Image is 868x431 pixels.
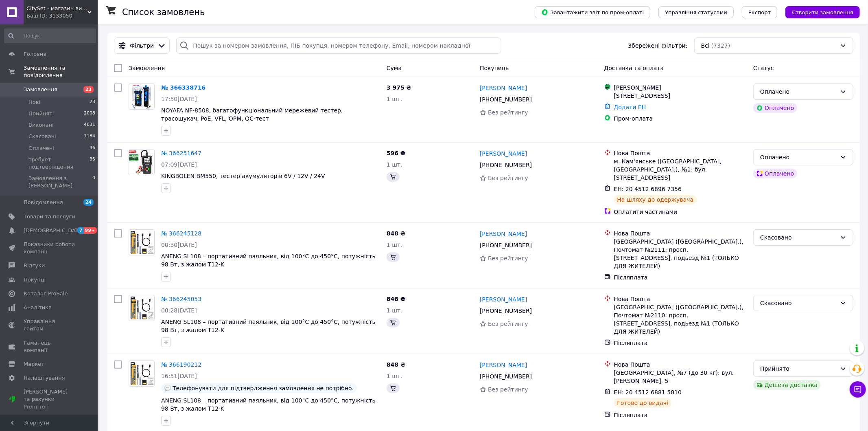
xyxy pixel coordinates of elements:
[161,319,376,333] a: ANENG SL108 – портативний паяльник, від 100°С до 450°C, потужність 98 Вт, з жалом T12-K
[614,237,747,270] div: [GEOGRAPHIC_DATA] ([GEOGRAPHIC_DATA].), Почтомат №2111: просп. [STREET_ADDRESS], подьезд №1 (ТОЛЬ...
[753,103,797,113] div: Оплачено
[24,403,75,411] div: Prom топ
[176,37,501,54] input: Пошук за номером замовлення, ПІБ покупця, номером телефону, Email, номером накладної
[614,295,747,303] div: Нова Пошта
[161,161,197,168] span: 07:09[DATE]
[604,65,664,71] span: Доставка та оплата
[753,380,821,390] div: Дешева доставка
[478,159,533,171] div: [PHONE_NUMBER]
[480,65,509,71] span: Покупець
[173,385,354,391] span: Телефонувати для підтвердження замовлення не потрібно.
[614,389,682,396] span: ЕН: 20 4512 6881 5810
[614,208,747,216] div: Оплатити частинами
[161,307,197,314] span: 00:28[DATE]
[753,65,774,71] span: Статус
[614,229,747,237] div: Нова Пошта
[24,304,52,311] span: Аналітика
[614,339,747,347] div: Післяплата
[161,373,197,379] span: 16:51[DATE]
[161,361,201,368] a: № 366190212
[161,296,201,302] a: № 366245053
[665,9,727,15] span: Управління статусами
[480,361,527,369] a: [PERSON_NAME]
[129,229,155,255] a: Фото товару
[614,398,672,408] div: Готово до видачі
[478,240,533,251] div: [PHONE_NUMBER]
[760,153,837,162] div: Оплачено
[480,84,527,92] a: [PERSON_NAME]
[24,318,75,332] span: Управління сайтом
[161,397,376,412] span: ANENG SL108 – портативний паяльник, від 100°С до 450°C, потужність 98 Вт, з жалом T12-K
[760,233,837,242] div: Скасовано
[129,362,154,386] img: Фото товару
[83,199,94,206] span: 24
[387,230,405,237] span: 848 ₴
[480,150,527,158] a: [PERSON_NAME]
[28,156,90,171] span: требует подтверждения
[164,385,171,391] img: :speech_balloon:
[701,42,710,50] span: Всі
[614,303,747,336] div: [GEOGRAPHIC_DATA] ([GEOGRAPHIC_DATA].), Почтомат №2110: просп. [STREET_ADDRESS], подьезд №1 (ТОЛЬ...
[83,86,94,93] span: 23
[480,295,527,303] a: [PERSON_NAME]
[478,94,533,105] div: [PHONE_NUMBER]
[387,361,405,368] span: 848 ₴
[488,386,528,393] span: Без рейтингу
[161,150,201,156] a: № 366251647
[387,296,405,302] span: 848 ₴
[387,96,402,102] span: 1 шт.
[90,99,95,106] span: 23
[24,64,98,79] span: Замовлення та повідомлення
[535,6,650,18] button: Завантажити звіт по пром-оплаті
[614,273,747,281] div: Післяплата
[24,241,75,255] span: Показники роботи компанії
[614,104,646,110] a: Додати ЕН
[28,133,56,140] span: Скасовані
[614,411,747,419] div: Післяплата
[24,213,75,220] span: Товари та послуги
[24,374,65,382] span: Налаштування
[478,371,533,382] div: [PHONE_NUMBER]
[850,381,866,398] button: Чат з покупцем
[777,9,860,15] a: Створити замовлення
[488,175,528,181] span: Без рейтингу
[488,255,528,262] span: Без рейтингу
[614,114,747,123] div: Пром-оплата
[387,161,402,168] span: 1 шт.
[28,121,54,129] span: Виконані
[161,253,376,268] a: ANENG SL108 – портативний паяльник, від 100°С до 450°C, потужність 98 Вт, з жалом T12-K
[161,230,201,237] a: № 366245128
[77,227,84,234] span: 7
[129,295,155,321] a: Фото товару
[129,65,165,71] span: Замовлення
[24,290,68,297] span: Каталог ProSale
[748,9,771,15] span: Експорт
[614,92,747,100] div: [STREET_ADDRESS]
[161,107,343,122] a: NOYAFA NF-8508, багатофункціональний мережевий тестер, трасошукач, PoE, VFL, OPM, QC-тест
[614,84,747,92] div: [PERSON_NAME]
[614,149,747,157] div: Нова Пошта
[760,364,837,373] div: Прийнято
[387,242,402,248] span: 1 шт.
[24,227,84,234] span: [DEMOGRAPHIC_DATA]
[129,296,154,320] img: Фото товару
[614,361,747,369] div: Нова Пошта
[26,12,98,20] div: Ваш ID: 3133050
[387,65,402,71] span: Cума
[760,299,837,308] div: Скасовано
[129,231,154,255] img: Фото товару
[24,86,57,93] span: Замовлення
[84,133,95,140] span: 1184
[92,175,95,189] span: 0
[130,42,154,50] span: Фільтри
[24,388,75,411] span: [PERSON_NAME] та рахунки
[84,110,95,117] span: 2008
[161,173,325,179] span: KINGBOLEN BM550, тестер акумуляторів 6V / 12V / 24V
[387,84,411,91] span: 3 975 ₴
[760,87,837,96] div: Оплачено
[132,84,151,109] img: Фото товару
[24,51,46,58] span: Головна
[4,29,96,43] input: Пошук
[480,230,527,238] a: [PERSON_NAME]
